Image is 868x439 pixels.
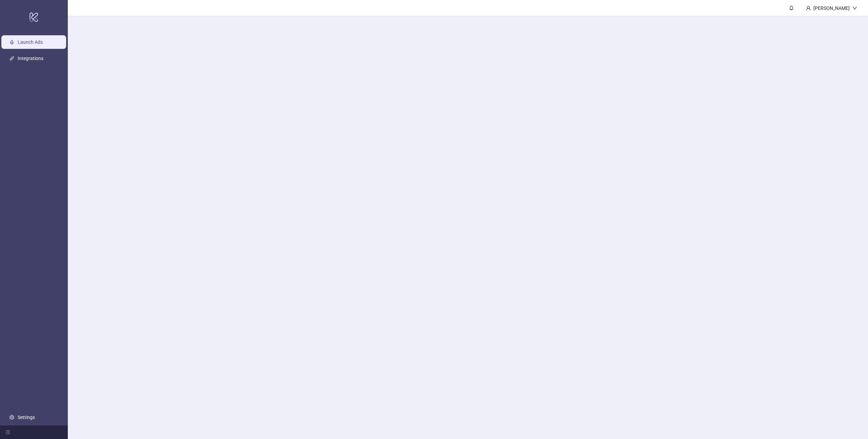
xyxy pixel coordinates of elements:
[852,6,857,11] span: down
[18,39,43,45] a: Launch Ads
[806,6,811,11] span: user
[18,56,43,61] a: Integrations
[5,430,10,435] span: menu-fold
[811,4,852,12] div: [PERSON_NAME]
[789,5,794,10] span: bell
[18,415,35,420] a: Settings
